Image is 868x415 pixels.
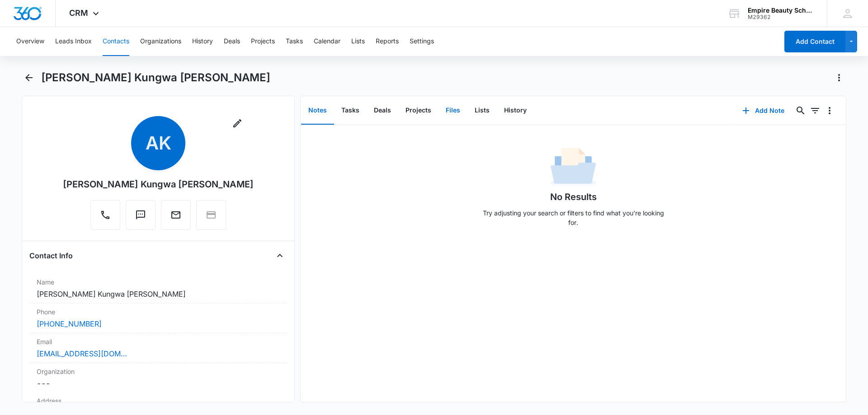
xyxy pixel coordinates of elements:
[37,378,280,389] dd: ---
[398,97,439,125] button: Projects
[90,214,120,222] a: Call
[467,97,497,125] button: Lists
[29,274,287,303] div: Name[PERSON_NAME] Kungwa [PERSON_NAME]
[29,363,287,392] div: Organization---
[301,97,334,125] button: Notes
[29,250,73,261] h4: Contact Info
[29,303,287,333] div: Phone[PHONE_NUMBER]
[41,71,270,84] h1: [PERSON_NAME] Kungwa [PERSON_NAME]
[22,70,36,85] button: Back
[224,27,240,56] button: Deals
[550,190,597,204] h1: No Results
[314,27,340,56] button: Calendar
[808,103,822,118] button: Filters
[748,14,814,20] div: account id
[37,367,280,376] label: Organization
[69,8,88,18] span: CRM
[273,248,287,263] button: Close
[131,116,185,170] span: AK
[410,27,434,56] button: Settings
[192,27,213,56] button: History
[367,97,398,125] button: Deals
[351,27,365,56] button: Lists
[140,27,181,56] button: Organizations
[37,337,280,346] label: Email
[748,7,814,14] div: account name
[63,177,254,191] div: [PERSON_NAME] Kungwa [PERSON_NAME]
[784,31,845,52] button: Add Contact
[822,103,837,118] button: Overflow Menu
[286,27,303,56] button: Tasks
[832,70,846,85] button: Actions
[90,200,120,230] button: Call
[37,289,280,299] dd: [PERSON_NAME] Kungwa [PERSON_NAME]
[126,200,156,230] button: Text
[37,277,280,287] label: Name
[29,333,287,363] div: Email[EMAIL_ADDRESS][DOMAIN_NAME]
[37,307,280,317] label: Phone
[793,103,808,118] button: Search...
[733,100,793,121] button: Add Note
[37,348,127,359] a: [EMAIL_ADDRESS][DOMAIN_NAME]
[497,97,534,125] button: History
[103,27,129,56] button: Contacts
[55,27,92,56] button: Leads Inbox
[334,97,367,125] button: Tasks
[37,318,102,329] a: [PHONE_NUMBER]
[37,396,280,406] label: Address
[16,27,44,56] button: Overview
[439,97,467,125] button: Files
[126,214,156,222] a: Text
[551,145,596,190] img: No Data
[161,200,191,230] button: Email
[478,208,668,227] p: Try adjusting your search or filters to find what you’re looking for.
[161,214,191,222] a: Email
[251,27,275,56] button: Projects
[376,27,399,56] button: Reports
